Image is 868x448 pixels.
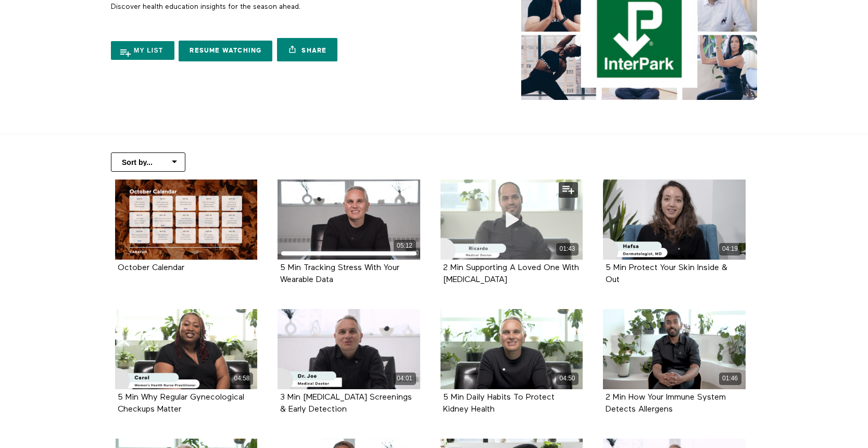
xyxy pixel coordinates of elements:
[280,393,412,413] a: 3 Min [MEDICAL_DATA] Screenings & Early Detection
[231,373,253,385] div: 04:58
[559,182,578,198] button: Add to my list
[556,373,578,385] div: 04:50
[179,41,272,61] a: Resume Watching
[118,393,244,414] strong: 5 Min Why Regular Gynecological Checkups Matter
[556,243,578,255] div: 01:43
[441,309,583,389] a: 5 Min Daily Habits To Protect Kidney Health 04:50
[118,264,184,272] a: October Calendar
[277,38,337,61] a: Share
[278,180,420,260] a: 5 Min Tracking Stress With Your Wearable Data 05:12
[115,180,258,260] a: October Calendar
[280,393,412,414] strong: 3 Min Cancer Screenings & Early Detection
[606,393,726,413] a: 2 Min How Your Immune System Detects Allergens
[394,240,416,252] div: 05:12
[443,393,555,414] strong: 5 Min Daily Habits To Protect Kidney Health
[118,393,244,413] a: 5 Min Why Regular Gynecological Checkups Matter
[118,264,184,272] strong: October Calendar
[111,41,174,60] button: My list
[441,180,583,260] a: 2 Min Supporting A Loved One With Type 2 Diabetes 01:43
[443,264,579,284] strong: 2 Min Supporting A Loved One With Type 2 Diabetes
[603,309,746,389] a: 2 Min How Your Immune System Detects Allergens 01:46
[280,264,399,284] a: 5 Min Tracking Stress With Your Wearable Data
[278,309,420,389] a: 3 Min Cancer Screenings & Early Detection 04:01
[394,373,416,385] div: 04:01
[443,264,579,284] a: 2 Min Supporting A Loved One With [MEDICAL_DATA]
[606,393,726,414] strong: 2 Min How Your Immune System Detects Allergens
[719,373,741,385] div: 01:46
[443,393,555,413] a: 5 Min Daily Habits To Protect Kidney Health
[115,309,258,389] a: 5 Min Why Regular Gynecological Checkups Matter 04:58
